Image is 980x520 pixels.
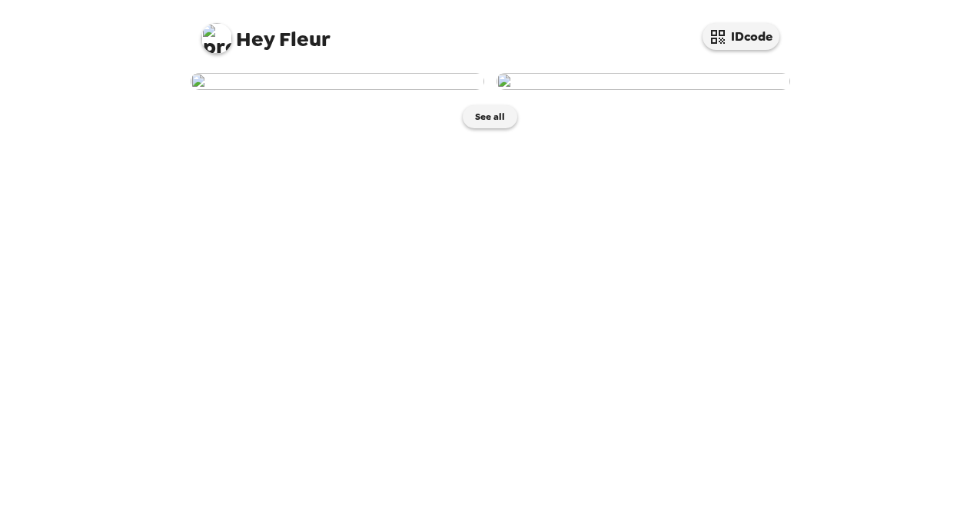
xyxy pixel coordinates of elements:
img: user-279696 [191,73,484,90]
span: Fleur [201,15,331,50]
button: IDcode [703,23,779,50]
span: Hey [236,25,274,53]
button: See all [463,105,517,128]
img: user-279127 [497,73,790,90]
img: profile pic [201,23,232,54]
